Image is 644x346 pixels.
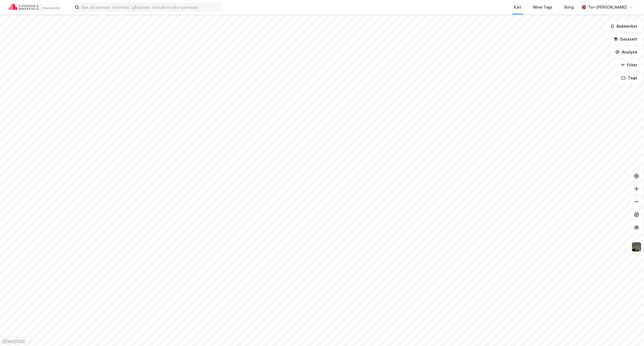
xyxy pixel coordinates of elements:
[588,4,627,10] div: Tor-[PERSON_NAME]
[79,3,222,11] input: Søk på adresse, matrikkel, gårdeiere, leietakere eller personer
[514,4,521,10] div: Kart
[617,320,644,346] div: Kontrollprogram for chat
[533,4,552,10] div: Mine Tags
[617,320,644,346] iframe: Chat Widget
[564,4,574,10] div: Bolig
[9,3,60,11] img: cushman-wakefield-realkapital-logo.202ea83816669bd177139c58696a8fa1.svg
